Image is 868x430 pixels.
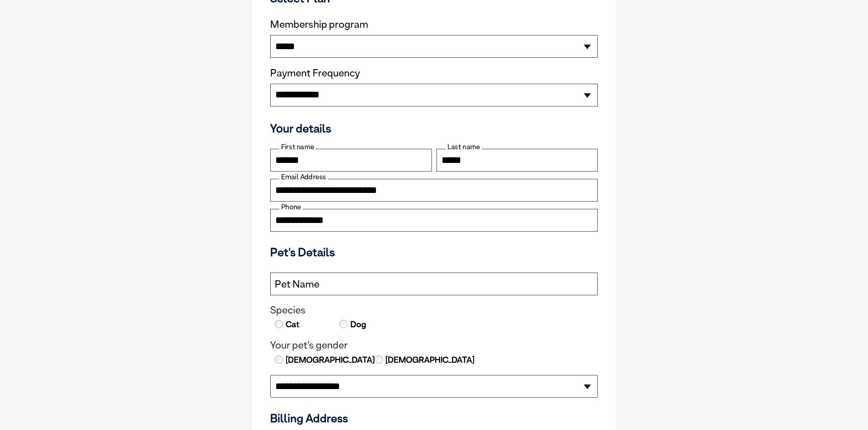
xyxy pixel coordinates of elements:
label: Membership program [270,19,598,30]
label: Cat [285,319,299,330]
legend: Your pet's gender [270,339,598,351]
h3: Pet's Details [267,245,601,259]
label: Email Address [279,173,328,181]
label: [DEMOGRAPHIC_DATA] [285,354,375,366]
label: Phone [279,203,303,211]
label: [DEMOGRAPHIC_DATA] [385,354,474,366]
h3: Billing Address [270,411,598,425]
label: Last name [446,143,482,151]
h3: Your details [270,121,598,135]
label: Dog [349,319,366,330]
legend: Species [270,304,598,316]
label: Payment Frequency [270,67,360,79]
label: First name [279,143,316,151]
